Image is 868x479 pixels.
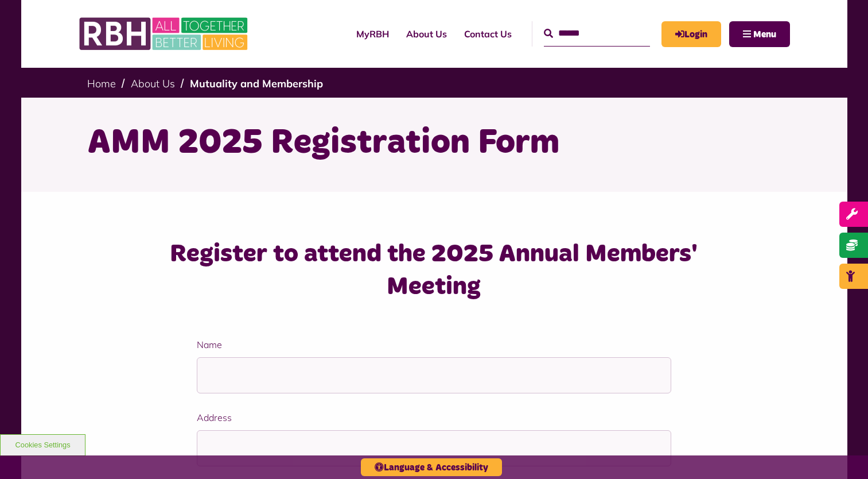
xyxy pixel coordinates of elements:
[456,18,520,49] a: Contact Us
[197,338,671,351] label: Name
[661,21,721,47] a: MyRBH
[190,77,323,90] a: Mutuality and Membership
[138,238,730,303] h3: Register to attend the 2025 Annual Members' Meeting
[197,411,671,424] label: Address
[87,77,116,90] a: Home
[753,30,776,39] span: Menu
[87,121,781,165] h1: AMM 2025 Registration Form
[816,427,868,479] iframe: Netcall Web Assistant for live chat
[79,11,251,56] img: RBH
[729,21,790,47] button: Navigation
[348,18,398,49] a: MyRBH
[361,458,502,476] button: Language & Accessibility
[398,18,456,49] a: About Us
[131,77,175,90] a: About Us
